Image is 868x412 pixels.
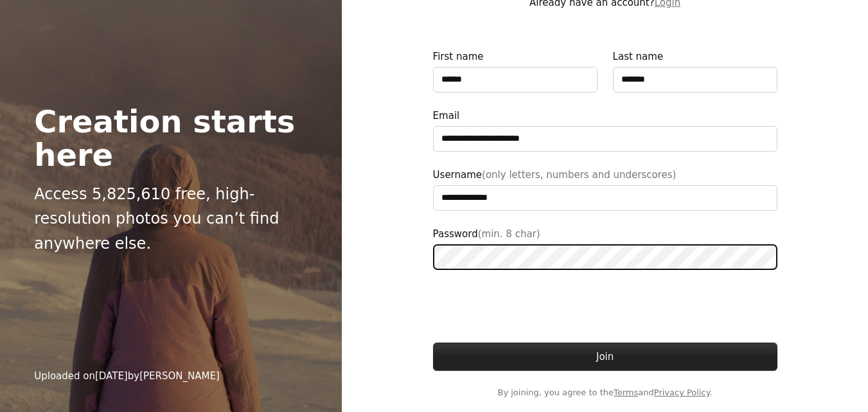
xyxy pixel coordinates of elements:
[95,370,128,382] time: February 19, 2025 at 5:10:00 PM MST
[433,244,777,270] input: Password(min. 8 char)
[34,105,308,172] h2: Creation starts here
[478,228,540,240] span: (min. 8 char)
[433,386,777,399] span: By joining, you agree to the and .
[654,388,710,397] a: Privacy Policy
[433,185,777,211] input: Username(only letters, numbers and underscores)
[433,343,777,371] button: Join
[433,67,598,93] input: First name
[433,226,777,270] label: Password
[614,388,638,397] a: Terms
[613,67,777,93] input: Last name
[433,167,777,211] label: Username
[433,108,777,152] label: Email
[433,49,598,93] label: First name
[34,368,220,384] div: Uploaded on by [PERSON_NAME]
[482,169,676,181] span: (only letters, numbers and underscores)
[613,49,777,93] label: Last name
[433,126,777,152] input: Email
[34,182,308,256] p: Access 5,825,610 free, high-resolution photos you can’t find anywhere else.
